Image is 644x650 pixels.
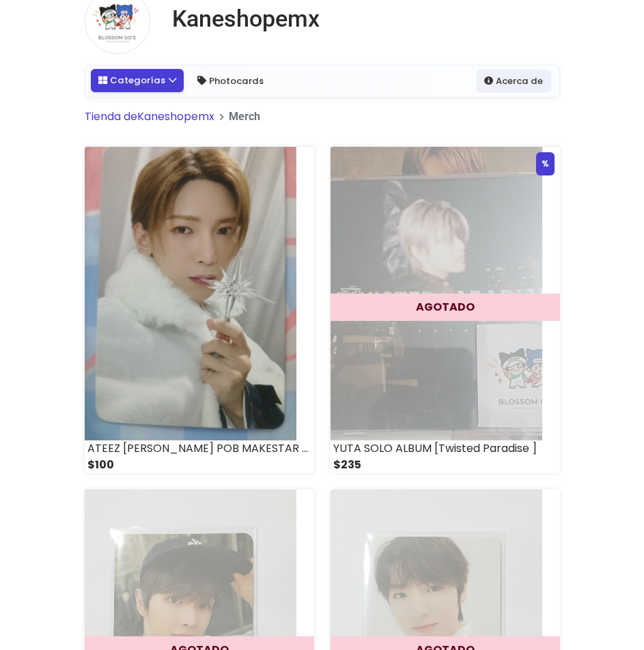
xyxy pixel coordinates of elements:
[85,147,296,440] img: small_1756595300235.jpeg
[91,69,184,92] a: Categorías
[85,147,314,473] a: ATEEZ [PERSON_NAME] POB MAKESTAR WINTER $100
[189,70,270,93] a: Photocards
[331,440,560,457] div: YUTA SOLO ALBUM [Twisted Paradise ]
[331,147,542,440] img: small_1756594813916.jpeg
[229,110,260,123] span: Merch
[85,109,214,124] a: Tienda deKaneshopemx
[477,70,550,93] a: Acerca de
[331,294,560,321] div: AGOTADO
[85,440,314,457] div: ATEEZ [PERSON_NAME] POB MAKESTAR WINTER
[331,457,560,473] div: $235
[85,109,560,136] nav: breadcrumb
[85,109,137,124] span: Tienda de
[161,5,320,33] a: Kaneshopemx
[536,152,555,175] div: %
[172,5,320,33] h1: Kaneshopemx
[85,457,314,473] div: $100
[331,147,560,473] a: AGOTADO % YUTA SOLO ALBUM [Twisted Paradise ] $235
